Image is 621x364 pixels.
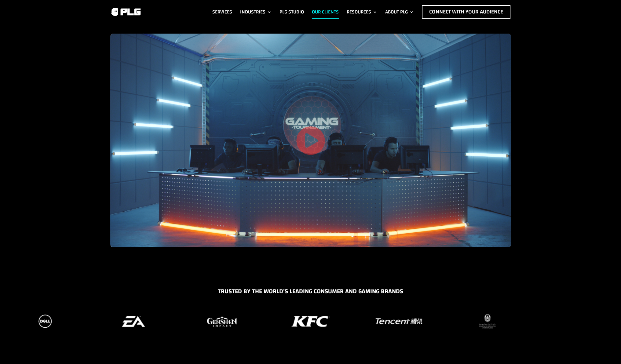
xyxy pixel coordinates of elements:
a: About PLG [385,5,414,19]
a: PLG Studio [279,5,304,19]
a: Industries [240,5,272,19]
a: Services [212,5,232,19]
a: Our Clients [312,5,339,19]
iframe: Chat Widget [590,335,621,364]
div: Widget chat [590,335,621,364]
div: 10 / 37 [5,312,86,330]
a: Resources [347,5,377,19]
div: 13 / 37 [270,312,351,330]
div: 16 / 37 [535,312,616,330]
div: 12 / 37 [181,312,263,330]
div: 11 / 37 [93,312,174,330]
h5: Trusted by the world's LEading Consumer and Gaming Brands [5,287,616,299]
img: doek [477,312,498,330]
a: Connect with Your Audience [422,5,510,19]
img: tencent [374,317,424,326]
img: activa [535,312,616,330]
div: 15 / 37 [447,312,528,330]
div: 14 / 37 [358,312,440,330]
